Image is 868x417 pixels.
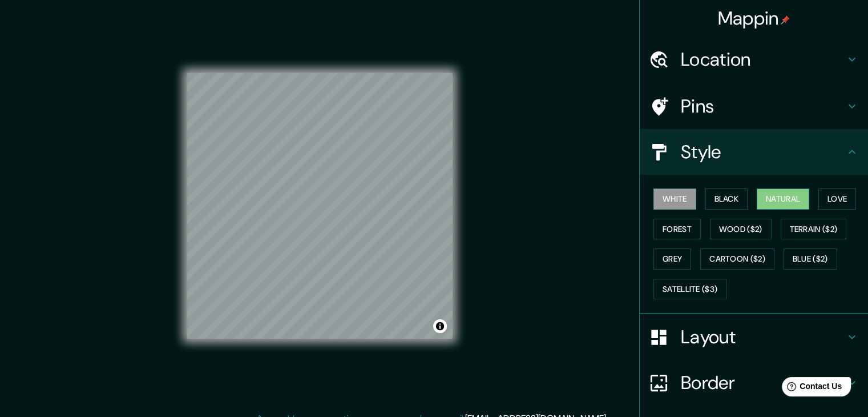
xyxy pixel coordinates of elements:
div: Pins [640,83,868,129]
h4: Border [681,371,845,394]
button: Love [818,189,856,210]
button: Blue ($2) [784,248,837,270]
h4: Mappin [718,7,790,30]
div: Location [640,37,868,82]
button: Satellite ($3) [653,279,726,300]
canvas: Map [187,73,453,339]
button: Black [705,189,748,210]
button: Grey [653,248,691,270]
button: Cartoon ($2) [700,248,774,270]
button: Wood ($2) [710,219,772,240]
button: Terrain ($2) [781,219,847,240]
button: Forest [653,219,701,240]
button: Natural [757,189,809,210]
h4: Layout [681,326,845,348]
iframe: Help widget launcher [766,372,855,404]
img: pin-icon.png [781,15,790,25]
button: White [653,189,696,210]
button: Toggle attribution [433,319,447,333]
div: Style [640,129,868,175]
h4: Pins [681,95,845,118]
h4: Location [681,48,845,71]
h4: Style [681,141,845,163]
div: Border [640,360,868,406]
div: Layout [640,314,868,360]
